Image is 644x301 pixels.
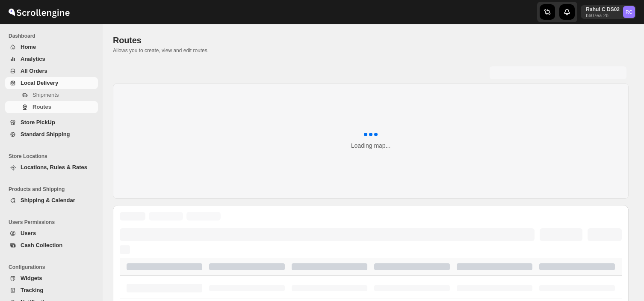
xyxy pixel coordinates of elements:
[7,1,71,23] img: ScrollEngine
[626,9,632,15] text: RC
[5,53,98,65] button: Analytics
[5,101,98,113] button: Routes
[113,36,142,45] span: Routes
[5,161,98,173] button: Locations, Rules & Rates
[9,219,98,226] span: Users Permissions
[21,275,42,281] span: Widgets
[5,284,98,296] button: Tracking
[623,6,635,18] span: Rahul C DS02
[21,131,70,137] span: Standard Shipping
[5,41,98,53] button: Home
[586,13,620,18] p: b607ea-2b
[113,47,629,54] p: Allows you to create, view and edit routes.
[5,227,98,239] button: Users
[9,33,98,39] span: Dashboard
[21,56,45,62] span: Analytics
[5,239,98,251] button: Cash Collection
[21,197,75,203] span: Shipping & Calendar
[21,80,58,86] span: Local Delivery
[581,5,636,19] button: User menu
[21,242,62,248] span: Cash Collection
[21,164,87,170] span: Locations, Rules & Rates
[5,65,98,77] button: All Orders
[32,104,51,110] span: Routes
[5,272,98,284] button: Widgets
[351,141,391,150] div: Loading map...
[586,6,620,13] p: Rahul C DS02
[5,194,98,206] button: Shipping & Calendar
[21,287,43,293] span: Tracking
[32,92,59,98] span: Shipments
[9,153,98,160] span: Store Locations
[5,89,98,101] button: Shipments
[21,119,55,125] span: Store PickUp
[9,264,98,271] span: Configurations
[21,230,36,236] span: Users
[21,44,36,50] span: Home
[9,186,98,193] span: Products and Shipping
[21,68,47,74] span: All Orders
